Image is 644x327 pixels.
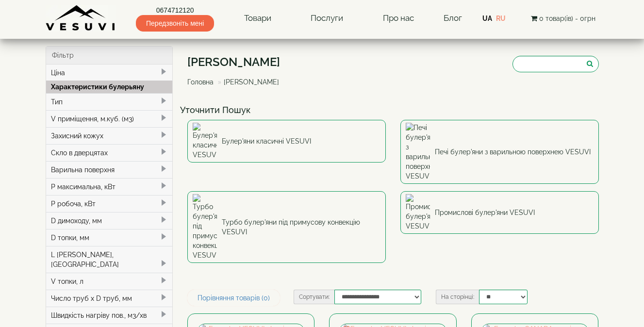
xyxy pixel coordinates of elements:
div: L [PERSON_NAME], [GEOGRAPHIC_DATA] [46,246,173,273]
div: Швидкість нагріву пов., м3/хв [46,307,173,324]
div: V приміщення, м.куб. (м3) [46,110,173,127]
a: Блог [444,13,462,23]
a: Головна [187,78,214,86]
a: Промислові булер'яни VESUVI Промислові булер'яни VESUVI [400,191,599,234]
div: Скло в дверцятах [46,144,173,161]
a: RU [496,15,506,22]
div: Варильна поверхня [46,161,173,178]
li: [PERSON_NAME] [215,77,279,87]
div: D димоходу, мм [46,212,173,229]
span: 0 товар(ів) - 0грн [539,15,595,22]
h1: [PERSON_NAME] [187,56,286,68]
div: Ціна [46,65,173,81]
div: V топки, л [46,273,173,290]
img: Промислові булер'яни VESUVI [406,194,430,231]
button: 0 товар(ів) - 0грн [528,13,598,24]
label: Сортувати: [294,290,334,304]
a: Про нас [373,7,424,30]
a: Порівняння товарів (0) [187,290,280,306]
div: P робоча, кВт [46,195,173,212]
img: Булер'яни класичні VESUVI [193,123,217,160]
a: Булер'яни класичні VESUVI Булер'яни класичні VESUVI [187,120,386,163]
img: Печі булер'яни з варильною поверхнею VESUVI [406,123,430,181]
a: Турбо булер'яни під примусову конвекцію VESUVI Турбо булер'яни під примусову конвекцію VESUVI [187,191,386,263]
img: Завод VESUVI [46,5,116,32]
label: На сторінці: [436,290,479,304]
a: Печі булер'яни з варильною поверхнею VESUVI Печі булер'яни з варильною поверхнею VESUVI [400,120,599,184]
img: Турбо булер'яни під примусову конвекцію VESUVI [193,194,217,260]
a: 0674712120 [136,5,214,15]
div: D топки, мм [46,229,173,246]
div: Захисний кожух [46,127,173,144]
div: Число труб x D труб, мм [46,290,173,307]
div: P максимальна, кВт [46,178,173,195]
a: Товари [234,7,281,30]
div: Тип [46,93,173,110]
span: Передзвоніть мені [136,15,214,32]
a: UA [482,15,492,22]
a: Послуги [301,7,353,30]
div: Характеристики булерьяну [46,81,173,93]
div: Фільтр [46,47,173,65]
h4: Уточнити Пошук [180,105,606,115]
